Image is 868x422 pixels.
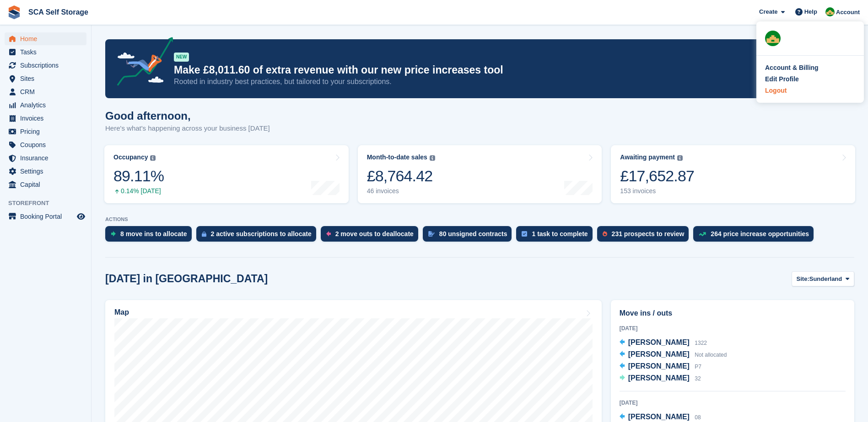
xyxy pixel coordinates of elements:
p: Make £8,011.60 of extra revenue with our new price increases tool [174,63,774,77]
img: icon-info-grey-7440780725fd019a000dd9b08b2336e03edf1995a4989e88bcd33f0948082b44.svg [430,155,435,161]
a: Edit Profile [765,74,855,84]
div: [DATE] [620,399,846,407]
p: Rooted in industry best practices, but tailored to your subscriptions. [174,77,774,87]
span: Account [836,8,860,17]
a: Awaiting payment £17,652.87 153 invoices [611,145,855,203]
span: [PERSON_NAME] [628,350,690,358]
h2: Map [114,308,129,316]
p: ACTIONS [105,216,854,222]
div: Logout [765,86,787,95]
span: Analytics [20,99,75,111]
img: price_increase_opportunities-93ffe204e8149a01c8c9dc8f82e8f89637d9d84a8eef4429ea346261dce0b2c0.svg [699,232,706,236]
span: [PERSON_NAME] [628,338,690,346]
div: NEW [174,53,189,62]
a: [PERSON_NAME] 1322 [620,337,707,349]
a: SCA Self Storage [25,5,92,20]
a: menu [5,152,86,164]
div: 2 active subscriptions to allocate [211,230,312,237]
a: menu [5,178,86,191]
a: Logout [765,86,855,95]
h2: Move ins / outs [620,308,846,319]
span: Pricing [20,125,75,138]
a: 2 active subscriptions to allocate [196,226,321,246]
span: Storefront [8,199,91,208]
div: 0.14% [DATE] [113,187,164,195]
div: [DATE] [620,324,846,332]
a: menu [5,72,86,85]
div: £8,764.42 [367,167,435,185]
img: active_subscription_to_allocate_icon-d502201f5373d7db506a760aba3b589e785aa758c864c3986d89f69b8ff3... [202,231,206,237]
h2: [DATE] in [GEOGRAPHIC_DATA] [105,273,268,285]
a: 80 unsigned contracts [423,226,517,246]
span: Create [759,7,777,16]
div: Edit Profile [765,74,799,84]
a: Account & Billing [765,63,855,73]
span: CRM [20,85,75,98]
a: menu [5,210,86,223]
img: contract_signature_icon-13c848040528278c33f63329250d36e43548de30e8caae1d1a13099fd9432cc5.svg [428,231,435,237]
div: 8 move ins to allocate [120,230,187,237]
a: menu [5,99,86,111]
div: Awaiting payment [620,153,675,161]
div: 89.11% [113,167,164,185]
a: 264 price increase opportunities [693,226,818,246]
span: Help [804,7,817,16]
a: Month-to-date sales £8,764.42 46 invoices [358,145,602,203]
span: Booking Portal [20,210,75,223]
a: 2 move outs to deallocate [321,226,423,246]
a: Preview store [75,211,86,222]
p: Here's what's happening across your business [DATE] [105,123,270,134]
span: 32 [695,375,701,382]
img: icon-info-grey-7440780725fd019a000dd9b08b2336e03edf1995a4989e88bcd33f0948082b44.svg [677,155,683,161]
span: [PERSON_NAME] [628,374,690,382]
img: stora-icon-8386f47178a22dfd0bd8f6a31ec36ba5ce8667c1dd55bd0f319d3a0aa187defe.svg [7,5,21,19]
img: icon-info-grey-7440780725fd019a000dd9b08b2336e03edf1995a4989e88bcd33f0948082b44.svg [150,155,156,161]
span: Not allocated [695,352,727,358]
a: menu [5,138,86,151]
a: 1 task to complete [516,226,597,246]
span: Settings [20,165,75,178]
span: 08 [695,414,701,421]
a: menu [5,32,86,45]
a: [PERSON_NAME] Not allocated [620,349,727,361]
span: Insurance [20,152,75,164]
a: menu [5,165,86,178]
span: Sites [20,72,75,85]
h1: Good afternoon, [105,110,270,122]
div: 1 task to complete [532,230,588,237]
div: 264 price increase opportunities [711,230,809,237]
span: Coupons [20,138,75,151]
span: Home [20,32,75,45]
span: Invoices [20,112,75,125]
div: 80 unsigned contracts [439,230,507,237]
span: [PERSON_NAME] [628,362,690,370]
div: 231 prospects to review [612,230,685,237]
img: move_outs_to_deallocate_icon-f764333ba52eb49d3ac5e1228854f67142a1ed5810a6f6cc68b1a99e826820c5.svg [326,231,331,237]
img: move_ins_to_allocate_icon-fdf77a2bb77ea45bf5b3d319d69a93e2d87916cf1d5bf7949dd705db3b84f3ca.svg [111,231,116,237]
button: Site: Sunderland [792,271,854,286]
div: Month-to-date sales [367,153,427,161]
div: 2 move outs to deallocate [335,230,414,237]
a: menu [5,59,86,72]
span: Capital [20,178,75,191]
a: [PERSON_NAME] 32 [620,373,701,385]
span: P7 [695,364,701,370]
a: 231 prospects to review [597,226,694,246]
a: menu [5,125,86,138]
img: prospect-51fa495bee0391a8d652442698ab0144808aea92771e9ea1ae160a38d050c398.svg [603,231,607,237]
div: Account & Billing [765,63,819,73]
div: Occupancy [113,153,148,161]
div: 153 invoices [620,187,694,195]
a: menu [5,85,86,98]
span: Subscriptions [20,59,75,72]
a: menu [5,46,86,58]
a: menu [5,112,86,125]
a: Occupancy 89.11% 0.14% [DATE] [104,145,349,203]
span: [PERSON_NAME] [628,413,690,421]
span: 1322 [695,340,707,346]
a: [PERSON_NAME] P7 [620,361,701,373]
span: Sunderland [809,274,842,284]
span: Site: [797,274,809,284]
span: Tasks [20,46,75,58]
img: price-adjustments-announcement-icon-8257ccfd72463d97f412b2fc003d46551f7dbcb40ab6d574587a9cd5c0d94... [109,37,173,89]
